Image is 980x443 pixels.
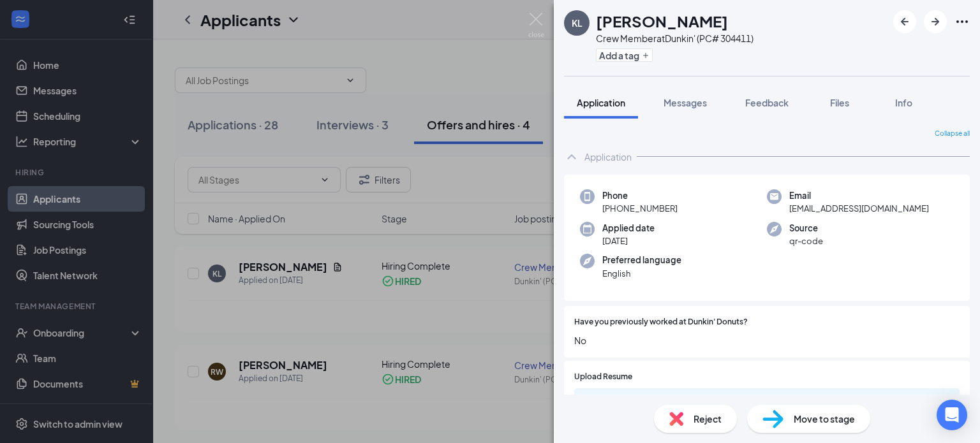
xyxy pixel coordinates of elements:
[574,316,748,328] span: Have you previously worked at Dunkin' Donuts?
[602,189,678,202] span: Phone
[574,371,632,383] span: Upload Resume
[577,97,625,108] span: Application
[954,14,970,29] svg: Ellipses
[924,10,947,33] button: ArrowRight
[564,149,579,164] svg: ChevronUp
[596,10,728,32] h1: [PERSON_NAME]
[937,400,967,430] div: Open Intercom Messenger
[584,150,632,163] div: Application
[893,10,916,33] button: ArrowLeftNew
[642,52,650,59] svg: Plus
[789,235,823,247] span: qr-code
[928,14,943,29] svg: ArrowRight
[694,412,722,426] span: Reject
[897,14,912,29] svg: ArrowLeftNew
[602,254,681,266] span: Preferred language
[596,32,754,45] div: Crew Member at Dunkin' (PC# 304411)
[745,97,789,108] span: Feedback
[572,17,583,29] div: KL
[935,129,970,139] span: Collapse all
[794,412,855,426] span: Move to stage
[596,48,653,62] button: PlusAdd a tag
[789,202,929,215] span: [EMAIL_ADDRESS][DOMAIN_NAME]
[602,202,678,215] span: [PHONE_NUMBER]
[602,235,655,247] span: [DATE]
[602,222,655,235] span: Applied date
[602,267,681,280] span: English
[895,97,912,108] span: Info
[789,189,929,202] span: Email
[789,222,823,235] span: Source
[830,97,849,108] span: Files
[664,97,707,108] span: Messages
[574,333,960,347] span: No
[937,394,952,409] svg: Download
